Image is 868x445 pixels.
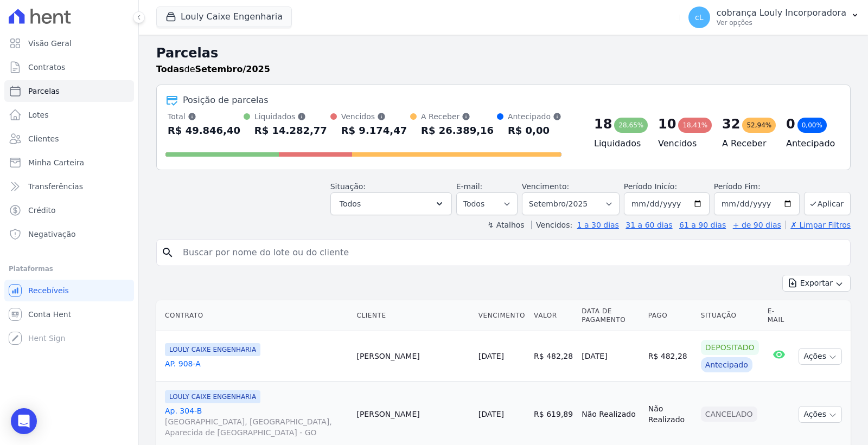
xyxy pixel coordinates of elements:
a: Transferências [4,176,134,197]
span: [GEOGRAPHIC_DATA], [GEOGRAPHIC_DATA], Aparecida de [GEOGRAPHIC_DATA] - GO [165,416,348,438]
a: Clientes [4,128,134,150]
span: Transferências [28,181,83,192]
label: Período Inicío: [624,182,677,191]
td: [DATE] [577,331,643,382]
span: Conta Hent [28,309,71,320]
div: 18 [594,115,612,133]
a: AP. 908-A [165,358,348,369]
div: Total [168,111,240,122]
th: Contrato [156,300,352,331]
h4: Liquidados [594,137,641,150]
div: Liquidados [254,111,327,122]
a: Parcelas [4,80,134,102]
button: Todos [330,192,452,215]
h2: Parcelas [156,43,851,63]
th: Valor [529,300,577,331]
label: Situação: [330,182,366,191]
p: cobrança Louly Incorporadora [717,8,846,18]
div: 28,65% [614,118,648,133]
a: Recebíveis [4,280,134,301]
span: Negativação [28,229,76,240]
a: ✗ Limpar Filtros [786,221,851,229]
th: Data de Pagamento [577,300,643,331]
div: Open Intercom Messenger [11,408,37,434]
label: Vencimento: [522,182,569,191]
div: R$ 49.846,40 [168,122,240,139]
button: Ações [799,348,842,365]
td: [PERSON_NAME] [352,331,474,382]
a: Contratos [4,56,134,78]
div: Antecipado [701,357,752,372]
th: Pago [644,300,697,331]
span: Lotes [28,109,49,120]
a: Minha Carteira [4,152,134,173]
a: 1 a 30 dias [577,221,619,229]
div: 10 [658,115,676,133]
label: Vencidos: [531,221,572,229]
div: 0 [786,115,795,133]
div: Antecipado [508,111,561,122]
span: Clientes [28,133,59,144]
th: Situação [697,300,763,331]
a: 31 a 60 dias [626,221,672,229]
div: R$ 0,00 [508,122,561,139]
span: Parcelas [28,86,60,96]
button: cL cobrança Louly Incorporadora Ver opções [680,2,868,33]
div: Plataformas [9,262,130,275]
div: Depositado [701,340,759,355]
div: 52,94% [742,118,776,133]
td: R$ 482,28 [529,331,577,382]
span: Todos [340,197,361,210]
i: search [161,246,174,259]
span: LOULY CAIXE ENGENHARIA [165,390,260,403]
h4: Vencidos [658,137,705,150]
button: Louly Caixe Engenharia [156,7,292,27]
span: Recebíveis [28,285,69,296]
div: A Receber [421,111,494,122]
td: R$ 482,28 [644,331,697,382]
span: Crédito [28,205,56,216]
button: Ações [799,406,842,423]
th: E-mail [763,300,795,331]
th: Cliente [352,300,474,331]
button: Aplicar [804,192,851,215]
h4: A Receber [722,137,769,150]
strong: Todas [156,64,184,74]
span: Contratos [28,62,65,73]
div: R$ 9.174,47 [341,122,407,139]
input: Buscar por nome do lote ou do cliente [176,242,846,263]
a: Lotes [4,104,134,126]
strong: Setembro/2025 [195,64,270,74]
div: 0,00% [797,118,827,133]
p: de [156,63,270,76]
button: Exportar [782,275,851,292]
label: ↯ Atalhos [487,221,524,229]
div: Cancelado [701,407,757,422]
a: Ap. 304-B[GEOGRAPHIC_DATA], [GEOGRAPHIC_DATA], Aparecida de [GEOGRAPHIC_DATA] - GO [165,405,348,438]
span: Visão Geral [28,38,72,49]
a: Negativação [4,223,134,245]
label: Período Fim: [714,181,800,192]
div: Vencidos [341,111,407,122]
div: R$ 14.282,77 [254,122,327,139]
label: E-mail: [456,182,483,191]
a: + de 90 dias [733,221,781,229]
div: Posição de parcelas [183,94,269,107]
span: Minha Carteira [28,157,84,168]
span: LOULY CAIXE ENGENHARIA [165,343,260,356]
a: [DATE] [478,352,504,360]
a: Visão Geral [4,33,134,54]
th: Vencimento [474,300,529,331]
a: Conta Hent [4,304,134,325]
div: 18,41% [678,118,712,133]
p: Ver opções [717,18,846,27]
a: 61 a 90 dias [679,221,726,229]
a: [DATE] [478,410,504,418]
span: cL [695,14,704,21]
div: 32 [722,115,740,133]
h4: Antecipado [786,137,833,150]
a: Crédito [4,199,134,221]
div: R$ 26.389,16 [421,122,494,139]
